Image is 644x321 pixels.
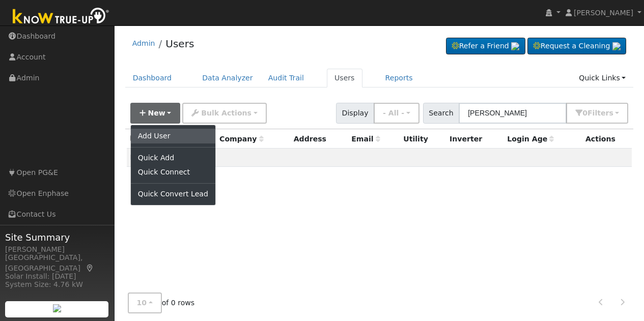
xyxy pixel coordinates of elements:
img: Know True-Up [8,6,115,28]
button: 10 [128,293,162,313]
a: Refer a Friend [446,38,525,55]
div: Inverter [450,134,500,144]
img: retrieve [53,304,61,312]
a: Map [86,264,95,272]
td: None [127,149,632,167]
div: Solar Install: [DATE] [5,271,109,282]
img: retrieve [511,42,519,50]
a: Audit Trail [261,69,312,87]
div: [PERSON_NAME] [5,244,109,255]
span: of 0 rows [128,293,195,313]
span: Filter [587,109,613,117]
div: System Size: 4.76 kW [5,279,109,290]
div: [GEOGRAPHIC_DATA], [GEOGRAPHIC_DATA] [5,252,109,274]
a: Dashboard [125,69,180,87]
span: Site Summary [5,230,109,244]
a: Quick Connect [131,165,215,180]
a: Quick Convert Lead [131,187,215,201]
a: Quick Links [571,69,633,87]
a: Users [327,69,362,87]
a: Add User [131,129,215,143]
a: Request a Cleaning [527,38,626,55]
a: Admin [132,39,155,47]
button: - All - [374,103,419,124]
span: Bulk Actions [201,109,251,117]
span: [PERSON_NAME] [574,9,633,17]
a: Reports [378,69,421,87]
div: Utility [403,134,442,144]
button: New [130,103,181,124]
a: Quick Add [131,151,215,165]
span: Email [351,135,380,143]
span: Search [423,103,459,124]
img: retrieve [612,42,621,50]
a: Data Analyzer [194,69,261,87]
a: Users [165,38,194,50]
button: 0Filters [566,103,628,124]
span: s [609,109,613,117]
button: Bulk Actions [182,103,266,124]
div: Actions [585,134,628,144]
div: Address [294,134,344,144]
span: 10 [137,299,147,307]
input: Search [459,103,567,124]
span: Display [336,103,374,124]
span: Days since last login [507,135,554,143]
span: Company name [219,135,263,143]
span: New [148,109,165,117]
